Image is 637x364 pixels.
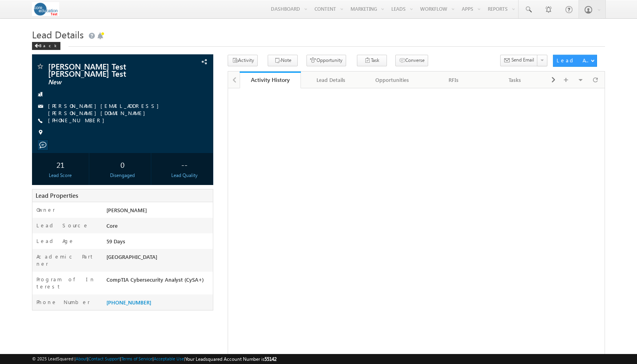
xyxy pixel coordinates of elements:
[264,356,276,362] span: 55142
[104,237,213,249] div: 59 Days
[301,72,362,88] a: Lead Details
[228,55,258,66] button: Activity
[34,172,87,179] div: Lead Score
[32,2,60,16] img: Custom Logo
[96,157,148,172] div: 0
[76,356,87,361] a: About
[32,42,60,50] div: Back
[48,78,161,86] span: New
[104,276,213,287] div: CompTIA Cybersecurity Analyst (CySA+)
[36,298,90,306] label: Phone Number
[104,253,213,264] div: [GEOGRAPHIC_DATA]
[36,253,98,267] label: Academic Partner
[362,72,423,88] a: Opportunities
[369,75,416,85] div: Opportunities
[104,222,213,233] div: Core
[500,55,538,66] button: Send Email
[34,157,87,172] div: 21
[36,222,89,229] label: Lead Source
[357,55,387,66] button: Task
[485,72,546,88] a: Tasks
[96,172,148,179] div: Disengaged
[36,191,78,199] span: Lead Properties
[36,276,98,290] label: Program of Interest
[32,28,84,41] span: Lead Details
[106,299,151,306] a: [PHONE_NUMBER]
[158,157,210,172] div: --
[306,55,346,66] button: Opportunity
[430,75,477,85] div: RFIs
[154,356,184,361] a: Acceptable Use
[491,75,539,85] div: Tasks
[48,62,161,77] span: [PERSON_NAME] Test [PERSON_NAME] Test
[32,42,64,48] a: Back
[240,72,301,88] a: Activity History
[268,55,298,66] button: Note
[185,356,276,362] span: Your Leadsquared Account Number is
[121,356,152,361] a: Terms of Service
[48,117,108,123] a: [PHONE_NUMBER]
[307,75,355,85] div: Lead Details
[423,72,485,88] a: RFIs
[395,55,428,66] button: Converse
[553,55,597,67] button: Lead Actions
[32,355,276,363] span: © 2025 LeadSquared | | | | |
[511,56,534,64] span: Send Email
[36,237,74,245] label: Lead Age
[88,356,120,361] a: Contact Support
[48,102,163,116] a: [PERSON_NAME][EMAIL_ADDRESS][PERSON_NAME][DOMAIN_NAME]
[36,206,55,213] label: Owner
[158,172,210,179] div: Lead Quality
[106,207,147,213] span: [PERSON_NAME]
[246,76,295,84] div: Activity History
[557,57,591,64] div: Lead Actions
